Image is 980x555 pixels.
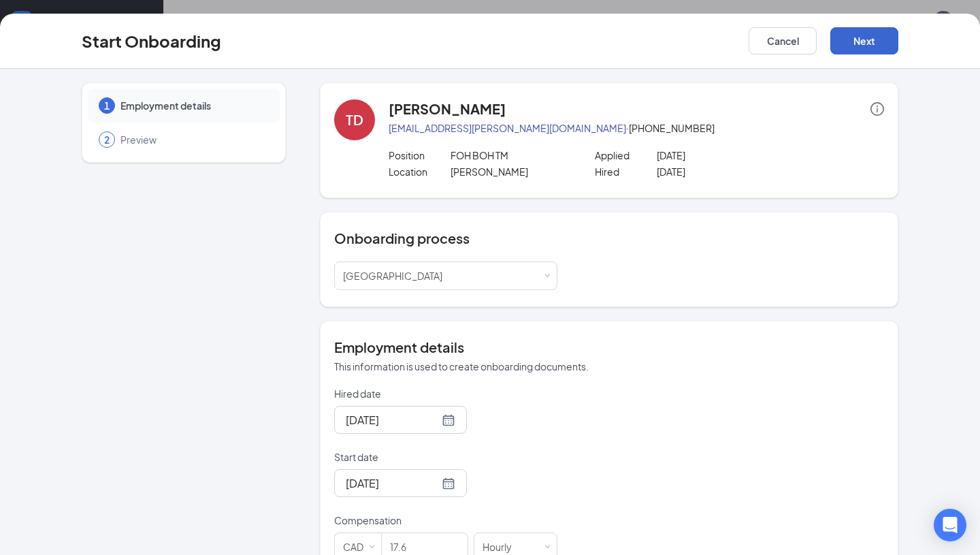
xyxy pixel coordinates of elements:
div: Open Intercom Messenger [934,509,966,541]
span: Preview [120,133,266,146]
p: · [PHONE_NUMBER] [389,121,884,135]
p: [DATE] [657,165,781,178]
p: Position [389,148,451,162]
a: [EMAIL_ADDRESS][PERSON_NAME][DOMAIN_NAME] [389,122,626,134]
button: Next [830,27,898,54]
p: This information is used to create onboarding documents. [334,360,884,373]
span: info-circle [870,102,884,116]
p: Applied [595,148,657,162]
p: [PERSON_NAME] [451,165,574,178]
span: 2 [104,133,110,146]
h3: Start Onboarding [82,29,221,52]
h4: Employment details [334,338,884,357]
p: Hired date [334,387,557,400]
span: 1 [104,99,110,112]
h4: Onboarding process [334,229,884,248]
p: Compensation [334,513,557,527]
p: FOH BOH TM [451,148,574,162]
p: Hired [595,165,657,178]
input: Nov 13, 2025 [346,475,439,492]
input: Oct 15, 2025 [346,411,439,428]
div: [object Object] [343,262,452,289]
button: Cancel [749,27,817,54]
p: Start date [334,450,557,464]
p: [DATE] [657,148,781,162]
span: Employment details [120,99,266,112]
div: TD [346,110,363,129]
p: Location [389,165,451,178]
h4: [PERSON_NAME] [389,99,506,118]
span: [GEOGRAPHIC_DATA] [343,270,442,282]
